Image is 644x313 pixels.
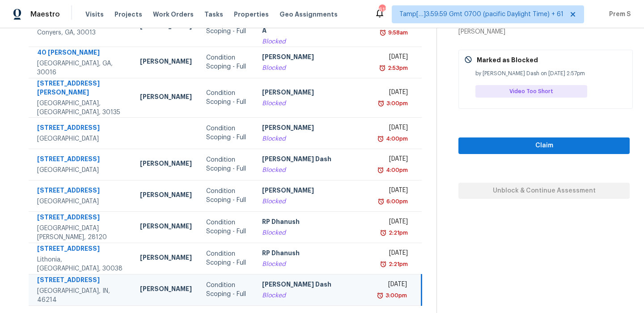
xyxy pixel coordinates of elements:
div: Condition Scoping - Full [206,155,248,173]
span: Maestro [30,10,60,19]
p: Marked as Blocked [477,56,538,64]
div: [STREET_ADDRESS] [37,275,126,287]
div: 9:58am [386,28,408,37]
div: Blocked [262,291,367,300]
div: by [PERSON_NAME] Dash on [DATE] 2:57pm [475,69,627,78]
span: Work Orders [153,10,194,19]
div: [DATE] [381,154,407,166]
div: [PERSON_NAME] [262,123,367,134]
div: [PERSON_NAME] [140,190,192,202]
span: Properties [234,10,269,19]
div: [PERSON_NAME] Dash [262,154,367,166]
div: [GEOGRAPHIC_DATA] [37,166,126,175]
div: 613 [379,5,385,14]
span: Tasks [204,11,223,17]
div: [DATE] [381,123,407,134]
div: 2:21pm [387,260,408,269]
div: [PERSON_NAME] [262,186,367,197]
div: Condition Scoping - Full [206,249,248,267]
img: Overdue Alarm Icon [377,197,385,206]
img: Overdue Alarm Icon [377,291,384,300]
div: Blocked [262,260,367,269]
img: Overdue Alarm Icon [380,228,387,237]
div: [PERSON_NAME] Dash [262,280,367,291]
div: Blocked [262,134,367,143]
div: 6:00pm [385,197,408,206]
div: [PERSON_NAME] [140,222,192,233]
span: Geo Assignments [280,10,338,19]
div: Condition Scoping - Full [206,89,248,107]
div: 40 [PERSON_NAME] [37,48,126,59]
img: Overdue Alarm Icon [377,166,384,175]
div: 4:00pm [384,134,408,143]
div: Blocked [262,99,367,108]
div: [STREET_ADDRESS] [37,213,126,224]
div: 2:53pm [386,64,408,73]
div: [PERSON_NAME] [140,159,192,170]
div: [STREET_ADDRESS] [37,123,126,134]
div: 3:00pm [385,99,408,108]
div: [DATE] [381,280,407,291]
img: Overdue Alarm Icon [377,99,385,108]
div: RP Dhanush [262,217,367,228]
div: [GEOGRAPHIC_DATA], [GEOGRAPHIC_DATA], 30135 [37,99,126,117]
span: Claim [466,140,623,151]
div: [DATE] [381,186,407,197]
div: [STREET_ADDRESS][PERSON_NAME] [37,79,126,99]
img: Overdue Alarm Icon [380,260,387,269]
div: [GEOGRAPHIC_DATA][PERSON_NAME], 28120 [37,224,126,242]
div: [STREET_ADDRESS] [37,186,126,197]
div: [PERSON_NAME] [262,88,367,99]
div: [PERSON_NAME] [140,57,192,68]
div: Blocked [262,37,367,46]
div: Blocked [262,64,367,73]
div: Lithonia, [GEOGRAPHIC_DATA], 30038 [37,255,126,273]
span: Prem S [606,10,631,19]
div: [STREET_ADDRESS] [37,244,126,255]
span: Visits [85,10,104,19]
div: [GEOGRAPHIC_DATA] [37,134,126,143]
div: Condition Scoping - Full [206,53,248,71]
div: Blocked [262,166,367,175]
img: Overdue Alarm Icon [377,134,384,143]
div: [DATE] [381,88,407,99]
div: Conyers, GA, 30013 [37,28,126,37]
div: 4:00pm [384,166,408,175]
div: [PERSON_NAME] [140,284,192,296]
img: Overdue Alarm Icon [379,28,386,37]
div: [STREET_ADDRESS] [37,154,126,166]
span: Video Too Short [509,87,557,96]
div: [DATE] [381,217,407,228]
span: Projects [114,10,142,19]
img: Gray Cancel Icon [464,56,472,64]
div: [PERSON_NAME] [140,92,192,103]
div: Blocked [262,228,367,237]
div: [DATE] [381,249,407,260]
div: [PERSON_NAME] [262,52,367,64]
div: 2:21pm [387,228,408,237]
img: Overdue Alarm Icon [379,64,386,73]
div: [DATE] [381,52,407,64]
button: Claim [458,137,630,154]
div: Condition Scoping - Full [206,124,248,142]
span: Tamp[…]3:59:59 Gmt 0700 (pacific Daylight Time) + 61 [399,10,563,19]
div: RP Dhanush [262,249,367,260]
div: Condition Scoping - Full [206,187,248,205]
div: [PERSON_NAME] [458,27,532,36]
div: 3:00pm [384,291,407,300]
div: [GEOGRAPHIC_DATA] [37,197,126,206]
div: Condition Scoping - Full [206,218,248,236]
div: Condition Scoping - Full [206,281,248,299]
div: Blocked [262,197,367,206]
div: [PERSON_NAME] [140,253,192,264]
div: [GEOGRAPHIC_DATA], GA, 30016 [37,59,126,77]
div: [GEOGRAPHIC_DATA], IN, 46214 [37,287,126,304]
